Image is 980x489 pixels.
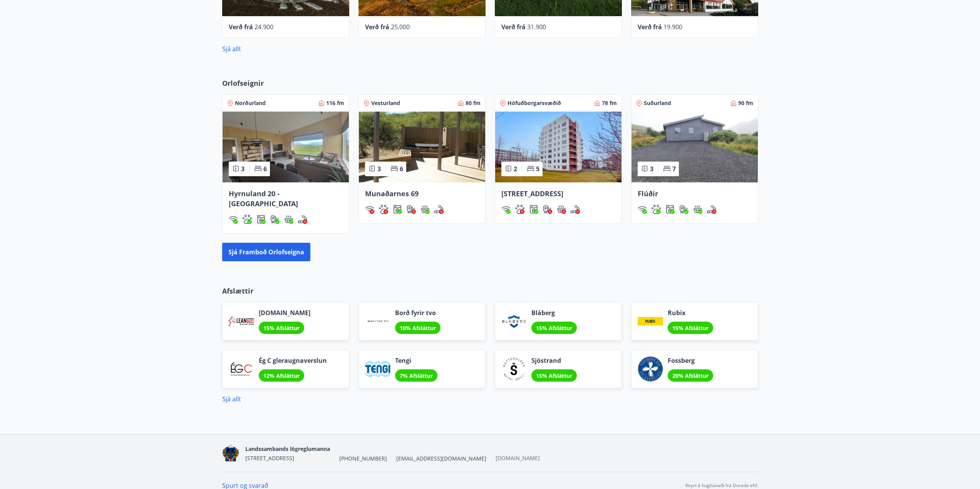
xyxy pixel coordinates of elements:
[543,205,552,214] img: nH7E6Gw2rvWFb8XaSdRp44dhkQaj4PJkOoRYItBQ.svg
[738,99,753,107] span: 90 fm
[501,189,563,198] span: [STREET_ADDRESS]
[420,205,430,214] img: h89QDIuHlAdpqTriuIvuEWkTH976fOgBEOOeu1mi.svg
[241,165,245,173] span: 3
[393,205,402,214] div: Þvottavél
[466,99,481,107] span: 80 fm
[557,205,566,214] img: h89QDIuHlAdpqTriuIvuEWkTH976fOgBEOOeu1mi.svg
[508,99,561,107] span: Höfuðborgarsvæðið
[652,205,661,214] img: pxcaIm5dSOV3FS4whs1soiYWTwFQvksT25a9J10C.svg
[707,205,716,214] img: QNIUl6Cv9L9rHgMXwuzGLuiJOj7RKqxk9mBFPqjq.svg
[557,205,566,214] div: Heitur pottur
[707,205,716,214] div: Reykingar / Vape
[395,356,437,365] span: Tengi
[693,205,702,214] img: h89QDIuHlAdpqTriuIvuEWkTH976fOgBEOOeu1mi.svg
[396,455,486,462] span: [EMAIL_ADDRESS][DOMAIN_NAME]
[365,23,389,31] span: Verð frá
[400,372,433,379] span: 7% Afsláttur
[638,205,647,214] div: Þráðlaust net
[602,99,617,107] span: 78 fm
[222,45,241,53] a: Sjá allt
[259,309,310,317] span: [DOMAIN_NAME]
[668,309,713,317] span: Rubix
[663,23,682,31] span: 19.900
[571,205,580,214] img: QNIUl6Cv9L9rHgMXwuzGLuiJOj7RKqxk9mBFPqjq.svg
[652,205,661,214] div: Gæludýr
[543,205,552,214] div: Hleðslustöð fyrir rafbíla
[222,286,758,296] p: Afslættir
[679,205,689,214] div: Hleðslustöð fyrir rafbíla
[571,205,580,214] div: Reykingar / Vape
[400,165,403,173] span: 6
[536,372,572,379] span: 15% Afsláttur
[679,205,689,214] img: nH7E6Gw2rvWFb8XaSdRp44dhkQaj4PJkOoRYItBQ.svg
[650,165,653,173] span: 3
[229,189,298,208] span: Hyrnuland 20 - [GEOGRAPHIC_DATA]
[434,205,444,214] img: QNIUl6Cv9L9rHgMXwuzGLuiJOj7RKqxk9mBFPqjq.svg
[270,215,280,224] div: Hleðslustöð fyrir rafbíla
[263,324,300,332] span: 15% Afsláttur
[531,309,577,317] span: Bláberg
[326,99,344,107] span: 116 fm
[371,99,400,107] span: Vesturland
[638,189,658,198] span: Flúðir
[393,205,402,214] img: Dl16BY4EX9PAW649lg1C3oBuIaAsR6QVDQBO2cTm.svg
[222,445,240,462] img: 1cqKbADZNYZ4wXUG0EC2JmCwhQh0Y6EN22Kw4FTY.png
[495,112,622,182] img: Paella dish
[379,205,388,214] div: Gæludýr
[243,215,252,224] img: pxcaIm5dSOV3FS4whs1soiYWTwFQvksT25a9J10C.svg
[531,356,577,365] span: Sjöstrand
[529,205,538,214] div: Þvottavél
[672,372,709,379] span: 20% Afsláttur
[365,205,374,214] img: HJRyFFsYp6qjeUYhR4dAD8CaCEsnIFYZ05miwXoh.svg
[515,205,524,214] div: Gæludýr
[235,99,266,107] span: Norðurland
[407,205,416,214] img: nH7E6Gw2rvWFb8XaSdRp44dhkQaj4PJkOoRYItBQ.svg
[245,445,330,452] span: Landssambands lögreglumanna
[270,215,280,224] img: nH7E6Gw2rvWFb8XaSdRp44dhkQaj4PJkOoRYItBQ.svg
[515,205,524,214] img: pxcaIm5dSOV3FS4whs1soiYWTwFQvksT25a9J10C.svg
[229,215,238,224] div: Þráðlaust net
[501,205,511,214] img: HJRyFFsYp6qjeUYhR4dAD8CaCEsnIFYZ05miwXoh.svg
[298,215,307,224] img: QNIUl6Cv9L9rHgMXwuzGLuiJOj7RKqxk9mBFPqjq.svg
[365,205,374,214] div: Þráðlaust net
[638,23,662,31] span: Verð frá
[638,205,647,214] img: HJRyFFsYp6qjeUYhR4dAD8CaCEsnIFYZ05miwXoh.svg
[256,215,266,224] img: Dl16BY4EX9PAW649lg1C3oBuIaAsR6QVDQBO2cTm.svg
[298,215,307,224] div: Reykingar / Vape
[259,356,327,365] span: Ég C gleraugnaverslun
[514,165,517,173] span: 2
[693,205,702,214] div: Heitur pottur
[263,165,267,173] span: 6
[668,356,713,365] span: Fossberg
[263,372,300,379] span: 12% Afsláttur
[407,205,416,214] div: Hleðslustöð fyrir rafbíla
[222,395,241,403] a: Sjá allt
[284,215,293,224] img: h89QDIuHlAdpqTriuIvuEWkTH976fOgBEOOeu1mi.svg
[665,205,675,214] img: Dl16BY4EX9PAW649lg1C3oBuIaAsR6QVDQBO2cTm.svg
[365,189,419,198] span: Munaðarnes 69
[501,205,511,214] div: Þráðlaust net
[245,454,294,462] span: [STREET_ADDRESS]
[229,215,238,224] img: HJRyFFsYp6qjeUYhR4dAD8CaCEsnIFYZ05miwXoh.svg
[496,454,540,462] a: [DOMAIN_NAME]
[256,215,266,224] div: Þvottavél
[391,23,410,31] span: 25.000
[672,324,709,332] span: 15% Afsláttur
[536,165,539,173] span: 5
[644,99,671,107] span: Suðurland
[501,23,526,31] span: Verð frá
[672,165,676,173] span: 7
[665,205,675,214] div: Þvottavél
[284,215,293,224] div: Heitur pottur
[420,205,430,214] div: Heitur pottur
[536,324,572,332] span: 15% Afsláttur
[255,23,273,31] span: 24.900
[222,243,310,261] button: Sjá framboð orlofseigna
[434,205,444,214] div: Reykingar / Vape
[379,205,388,214] img: pxcaIm5dSOV3FS4whs1soiYWTwFQvksT25a9J10C.svg
[359,112,485,182] img: Paella dish
[223,112,349,182] img: Paella dish
[339,455,387,462] span: [PHONE_NUMBER]
[685,482,758,489] p: Keyrt á hugbúnaði frá Dorado ehf.
[395,309,441,317] span: Borð fyrir tvo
